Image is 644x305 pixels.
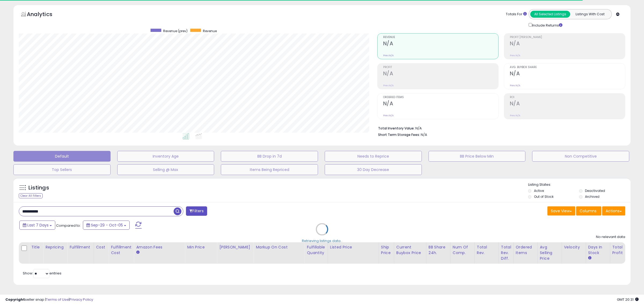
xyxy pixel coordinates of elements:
[421,132,427,137] span: N/A
[530,11,570,18] button: All Selected Listings
[510,114,520,117] small: Prev: N/A
[117,164,214,175] button: Selling @ Max
[383,36,498,39] span: Revenue
[383,114,394,117] small: Prev: N/A
[510,66,625,69] span: Avg. Buybox Share
[510,36,625,39] span: Profit [PERSON_NAME]
[325,164,422,175] button: 30 Day Decrease
[383,84,394,87] small: Prev: N/A
[221,151,318,162] button: BB Drop in 7d
[383,70,498,78] h2: N/A
[570,11,610,18] button: Listings With Cost
[378,125,621,131] li: N/A
[46,297,69,302] a: Terms of Use
[325,151,422,162] button: Needs to Reprice
[5,297,93,302] div: seller snap | |
[163,29,188,33] span: Revenue (prev)
[383,96,498,99] span: Ordered Items
[378,132,420,137] b: Short Term Storage Fees:
[510,101,625,108] h2: N/A
[203,29,217,33] span: Revenue
[117,151,214,162] button: Inventory Age
[510,96,625,99] span: ROI
[532,151,629,162] button: Non Competitive
[383,101,498,108] h2: N/A
[13,151,111,162] button: Default
[510,70,625,78] h2: N/A
[27,10,63,19] h5: Analytics
[378,126,415,131] b: Total Inventory Value:
[302,239,342,243] div: Retrieving listings data..
[617,297,639,302] span: 2025-10-13 20:31 GMT
[383,40,498,48] h2: N/A
[510,40,625,48] h2: N/A
[383,66,498,69] span: Profit
[13,164,111,175] button: Top Sellers
[69,297,93,302] a: Privacy Policy
[5,297,25,302] strong: Copyright
[510,54,520,57] small: Prev: N/A
[429,151,526,162] button: BB Price Below Min
[383,54,394,57] small: Prev: N/A
[221,164,318,175] button: Items Being Repriced
[506,12,527,17] div: Totals For
[525,22,569,28] div: Include Returns
[510,84,520,87] small: Prev: N/A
